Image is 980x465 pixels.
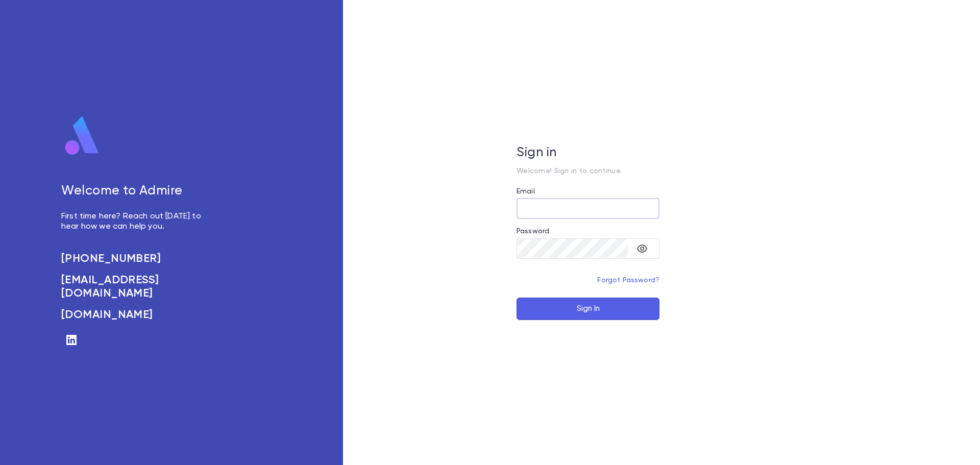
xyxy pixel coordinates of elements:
[517,187,535,195] label: Email
[61,274,212,300] a: [EMAIL_ADDRESS][DOMAIN_NAME]
[517,227,549,235] label: Password
[61,252,212,265] a: [PHONE_NUMBER]
[632,238,652,259] button: toggle password visibility
[61,184,212,199] h5: Welcome to Admire
[517,167,659,175] p: Welcome! Sign in to continue.
[597,277,659,284] a: Forgot Password?
[517,145,659,161] h5: Sign in
[61,115,103,156] img: logo
[517,298,659,320] button: Sign In
[61,308,212,322] a: [DOMAIN_NAME]
[61,211,212,232] p: First time here? Reach out [DATE] to hear how we can help you.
